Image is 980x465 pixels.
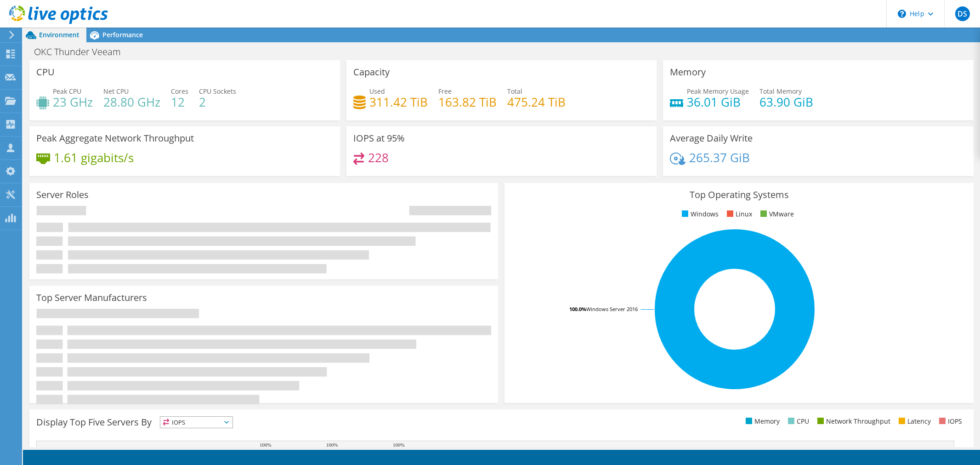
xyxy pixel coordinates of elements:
[353,133,405,143] h3: IOPS at 95%
[759,97,813,107] h4: 63.90 GiB
[670,67,706,77] h3: Memory
[36,293,147,303] h3: Top Server Manufacturers
[353,67,390,77] h3: Capacity
[586,306,638,312] tspan: Windows Server 2016
[199,87,236,96] span: CPU Sockets
[786,416,809,426] li: CPU
[36,133,194,143] h3: Peak Aggregate Network Throughput
[171,87,188,96] span: Cores
[103,87,129,96] span: Net CPU
[758,209,794,219] li: VMware
[199,97,236,107] h4: 2
[102,30,143,39] span: Performance
[103,97,160,107] h4: 28.80 GHz
[53,97,93,107] h4: 23 GHz
[326,442,338,448] text: 100%
[743,416,780,426] li: Memory
[438,97,497,107] h4: 163.82 TiB
[687,87,749,96] span: Peak Memory Usage
[569,306,586,312] tspan: 100.0%
[670,133,753,143] h3: Average Daily Write
[689,153,750,163] h4: 265.37 GiB
[260,442,272,448] text: 100%
[955,6,970,21] span: DS
[171,97,188,107] h4: 12
[759,87,802,96] span: Total Memory
[369,87,385,96] span: Used
[937,416,962,426] li: IOPS
[53,87,81,96] span: Peak CPU
[687,97,749,107] h4: 36.01 GiB
[160,417,232,428] span: IOPS
[898,10,906,18] svg: \n
[393,442,405,448] text: 100%
[896,416,931,426] li: Latency
[438,87,452,96] span: Free
[815,416,890,426] li: Network Throughput
[54,153,134,163] h4: 1.61 gigabits/s
[39,30,79,39] span: Environment
[507,87,522,96] span: Total
[30,47,135,57] h1: OKC Thunder Veeam
[36,67,55,77] h3: CPU
[368,153,389,163] h4: 228
[725,209,752,219] li: Linux
[507,97,566,107] h4: 475.24 TiB
[36,190,89,200] h3: Server Roles
[511,190,966,200] h3: Top Operating Systems
[680,209,719,219] li: Windows
[369,97,428,107] h4: 311.42 TiB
